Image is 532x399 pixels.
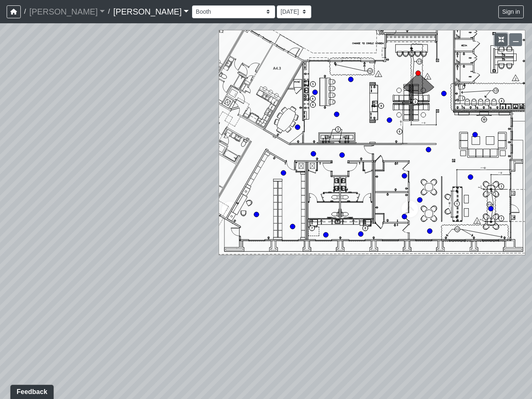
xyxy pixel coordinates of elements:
a: [PERSON_NAME] [113,3,189,20]
span: / [21,3,29,20]
a: [PERSON_NAME] [29,3,105,20]
span: / [105,3,113,20]
iframe: Ybug feedback widget [6,382,55,399]
button: Sign in [498,5,524,18]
